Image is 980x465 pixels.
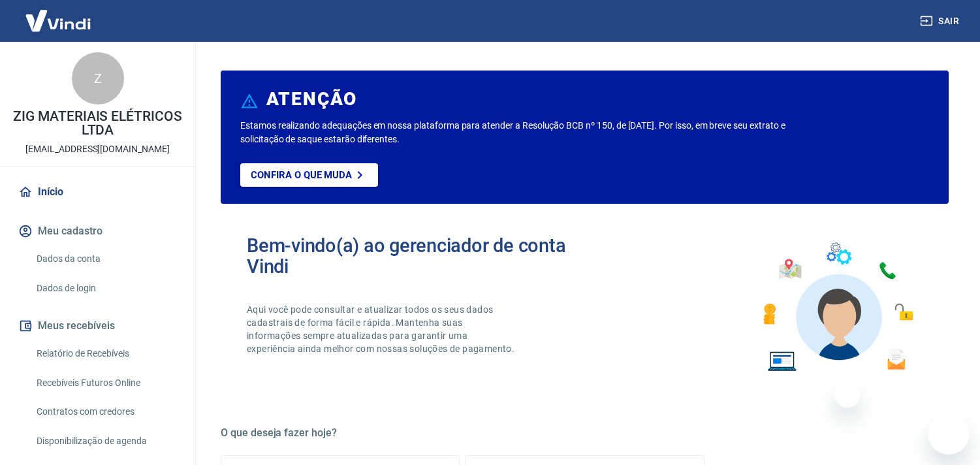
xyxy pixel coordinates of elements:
[240,163,378,187] a: Confira o que muda
[221,426,949,440] h5: O que deseja fazer hoje?
[31,340,180,367] a: Relatório de Recebíveis
[10,110,185,137] p: ZIG MATERIAIS ELÉTRICOS LTDA
[16,312,180,340] button: Meus recebíveis
[928,413,970,455] iframe: Botão para abrir a janela de mensagens
[25,142,170,156] p: [EMAIL_ADDRESS][DOMAIN_NAME]
[834,381,861,408] iframe: Fechar mensagem
[251,169,352,181] p: Confira o que muda
[31,398,180,425] a: Contratos com credores
[751,235,923,379] img: Imagem de um avatar masculino com diversos icones exemplificando as funcionalidades do gerenciado...
[247,303,517,355] p: Aqui você pode consultar e atualizar todos os seus dados cadastrais de forma fácil e rápida. Mant...
[31,370,180,396] a: Recebíveis Futuros Online
[16,217,180,246] button: Meu cadastro
[31,428,180,455] a: Disponibilização de agenda
[16,1,101,40] img: Vindi
[31,275,180,302] a: Dados de login
[16,178,180,206] a: Início
[31,246,180,272] a: Dados da conta
[917,9,964,33] button: Sair
[72,52,124,104] div: Z
[247,235,585,277] h2: Bem-vindo(a) ao gerenciador de conta Vindi
[240,119,791,146] p: Estamos realizando adequações em nossa plataforma para atender a Resolução BCB nº 150, de [DATE]....
[266,93,357,106] h6: ATENÇÃO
